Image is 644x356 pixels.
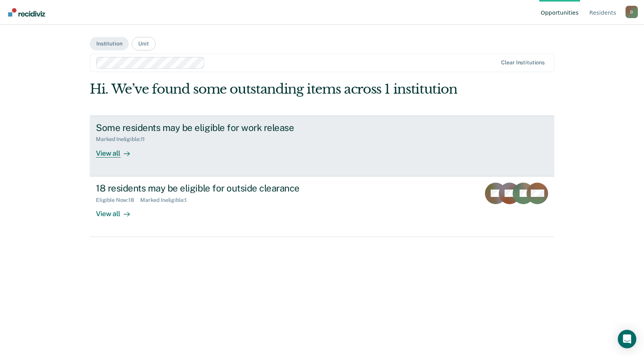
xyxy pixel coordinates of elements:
[90,81,461,97] div: Hi. We’ve found some outstanding items across 1 institution
[90,176,554,237] a: 18 residents may be eligible for outside clearanceEligible Now:18Marked Ineligible:1View all
[132,37,155,50] button: Unit
[626,6,638,18] div: D
[618,330,636,348] div: Open Intercom Messenger
[96,197,140,203] div: Eligible Now : 18
[501,59,545,66] div: Clear institutions
[8,8,45,17] img: Recidiviz
[140,197,193,203] div: Marked Ineligible : 1
[96,136,151,143] div: Marked Ineligible : 11
[96,122,366,133] div: Some residents may be eligible for work release
[626,6,638,18] button: Profile dropdown button
[90,37,129,50] button: Institution
[96,143,139,158] div: View all
[96,203,139,218] div: View all
[90,116,554,176] a: Some residents may be eligible for work releaseMarked Ineligible:11View all
[96,183,366,194] div: 18 residents may be eligible for outside clearance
